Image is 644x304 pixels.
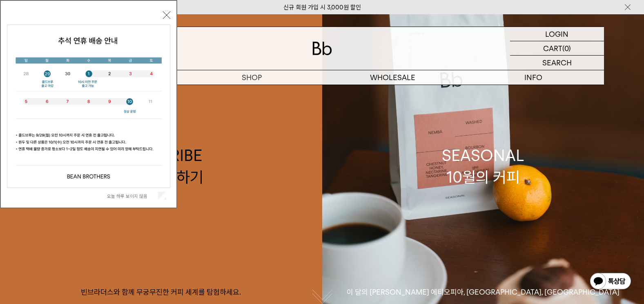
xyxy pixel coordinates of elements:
[510,41,604,56] a: CART (0)
[322,70,463,85] p: WHOLESALE
[283,4,361,11] a: 신규 회원 가입 시 3,000원 할인
[463,70,604,85] p: INFO
[589,272,632,292] img: 카카오톡 채널 1:1 채팅 버튼
[163,11,170,19] button: 닫기
[543,41,562,55] p: CART
[510,27,604,41] a: LOGIN
[545,27,568,41] p: LOGIN
[442,145,524,188] div: SEASONAL 10월의 커피
[562,41,571,55] p: (0)
[7,25,170,188] img: 5e4d662c6b1424087153c0055ceb1a13_140731.jpg
[181,70,322,85] a: SHOP
[542,56,572,70] p: SEARCH
[312,42,332,55] img: 로고
[107,193,156,199] label: 오늘 하루 보이지 않음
